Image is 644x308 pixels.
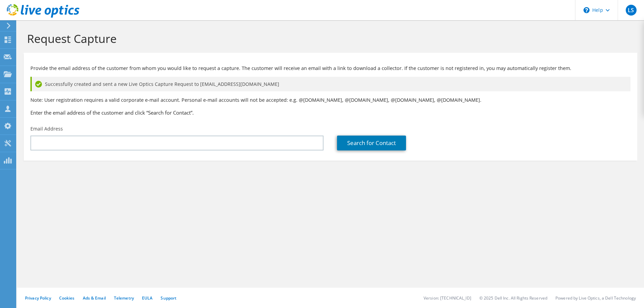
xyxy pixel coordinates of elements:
a: Privacy Policy [25,295,51,301]
h3: Enter the email address of the customer and click “Search for Contact”. [30,109,630,116]
svg: \n [583,7,590,13]
a: Search for Contact [337,136,406,150]
h1: Request Capture [27,31,630,46]
li: © 2025 Dell Inc. All Rights Reserved [479,295,547,301]
a: Telemetry [114,295,134,301]
li: Version: [TECHNICAL_ID] [424,295,471,301]
span: Successfully created and sent a new Live Optics Capture Request to [EMAIL_ADDRESS][DOMAIN_NAME] [45,80,279,88]
label: Email Address [30,125,63,132]
a: Ads & Email [83,295,106,301]
a: Support [161,295,176,301]
span: LS [626,5,637,16]
a: EULA [142,295,152,301]
p: Provide the email address of the customer from whom you would like to request a capture. The cust... [30,65,630,72]
a: Cookies [59,295,75,301]
li: Powered by Live Optics, a Dell Technology [555,295,636,301]
p: Note: User registration requires a valid corporate e-mail account. Personal e-mail accounts will ... [30,96,630,104]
